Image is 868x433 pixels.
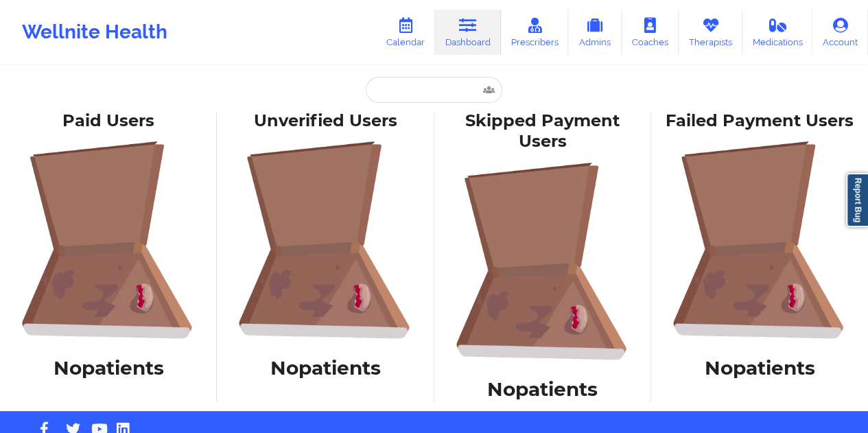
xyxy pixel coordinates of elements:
[661,110,858,132] div: Failed Payment Users
[661,355,858,380] h1: No patients
[376,10,435,55] a: Calendar
[846,173,868,227] a: Report Bug
[444,110,642,153] div: Skipped Payment Users
[444,377,642,401] h1: No patients
[10,141,207,338] img: foRBiVDZMKwAAAAASUVORK5CYII=
[10,355,207,380] h1: No patients
[10,110,207,132] div: Paid Users
[444,162,642,360] img: foRBiVDZMKwAAAAASUVORK5CYII=
[226,110,424,132] div: Unverified Users
[568,10,622,55] a: Admins
[622,10,679,55] a: Coaches
[435,10,501,55] a: Dashboard
[501,10,569,55] a: Prescribers
[812,10,868,55] a: Account
[661,141,858,338] img: foRBiVDZMKwAAAAASUVORK5CYII=
[226,141,424,338] img: foRBiVDZMKwAAAAASUVORK5CYII=
[742,10,813,55] a: Medications
[679,10,742,55] a: Therapists
[226,355,424,380] h1: No patients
